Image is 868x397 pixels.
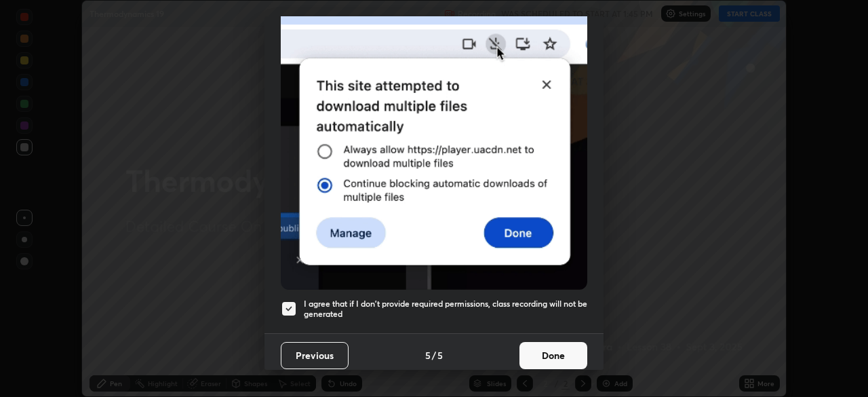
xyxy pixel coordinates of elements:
h4: 5 [437,348,443,362]
h4: / [432,348,436,362]
h5: I agree that if I don't provide required permissions, class recording will not be generated [304,299,587,320]
button: Previous [281,342,349,369]
h4: 5 [425,348,431,362]
button: Done [519,342,587,369]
